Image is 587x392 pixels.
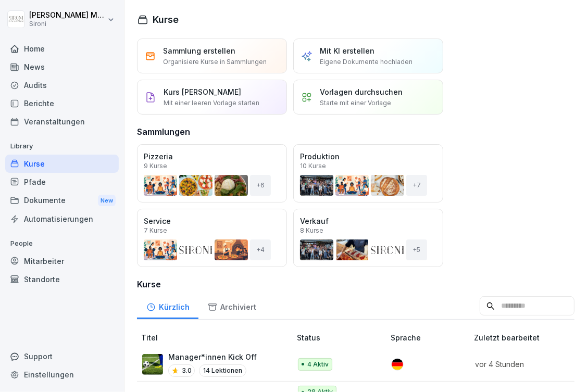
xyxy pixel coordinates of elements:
p: Sironi [29,20,105,28]
a: DokumenteNew [5,191,119,210]
p: Titel [141,332,293,343]
p: Mit einer leeren Vorlage starten [164,98,259,108]
div: Dokumente [5,191,119,210]
a: News [5,58,119,76]
p: Verkauf [300,216,436,226]
p: Vorlagen durchsuchen [320,86,403,97]
a: Berichte [5,94,119,112]
a: Einstellungen [5,365,119,384]
a: Pizzeria9 Kurse+6 [137,144,287,203]
div: Support [5,347,119,365]
p: 4 Aktiv [307,360,329,369]
h3: Kurse [137,278,574,290]
h1: Kurse [153,12,179,27]
a: Automatisierungen [5,210,119,228]
p: Manager*innen Kick Off [168,351,257,362]
div: + 7 [406,175,427,196]
img: de.svg [392,359,403,370]
p: Produktion [300,151,436,162]
p: 3.0 [182,366,192,375]
a: Kurse [5,155,119,173]
div: + 4 [250,239,271,260]
a: Produktion10 Kurse+7 [293,144,443,203]
a: Veranstaltungen [5,112,119,131]
p: Mit KI erstellen [320,45,374,56]
p: Sammlung erstellen [163,45,235,56]
p: Organisiere Kurse in Sammlungen [163,57,267,67]
p: 8 Kurse [300,227,323,234]
a: Home [5,40,119,58]
img: i4ui5288c8k9896awxn1tre9.png [142,354,163,375]
p: 7 Kurse [144,227,167,234]
div: + 6 [250,175,271,196]
p: 9 Kurse [144,163,167,169]
a: Mitarbeiter [5,252,119,270]
a: Audits [5,76,119,94]
h3: Sammlungen [137,125,190,138]
p: [PERSON_NAME] Malec [29,11,105,20]
a: Pfade [5,173,119,191]
a: Standorte [5,270,119,288]
p: Starte mit einer Vorlage [320,98,391,108]
p: People [5,235,119,252]
p: Kurs [PERSON_NAME] [164,86,241,97]
a: Verkauf8 Kurse+5 [293,209,443,267]
p: Pizzeria [144,151,280,162]
p: Eigene Dokumente hochladen [320,57,413,67]
p: Status [297,332,386,343]
div: New [98,195,116,207]
a: Archiviert [198,293,265,319]
p: Sprache [391,332,470,343]
p: 10 Kurse [300,163,326,169]
p: Service [144,216,280,226]
p: Library [5,138,119,155]
p: vor 4 Stunden [475,359,581,370]
a: Kürzlich [137,293,198,319]
a: Service7 Kurse+4 [137,209,287,267]
div: + 5 [406,239,427,260]
p: 14 Lektionen [199,364,246,377]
